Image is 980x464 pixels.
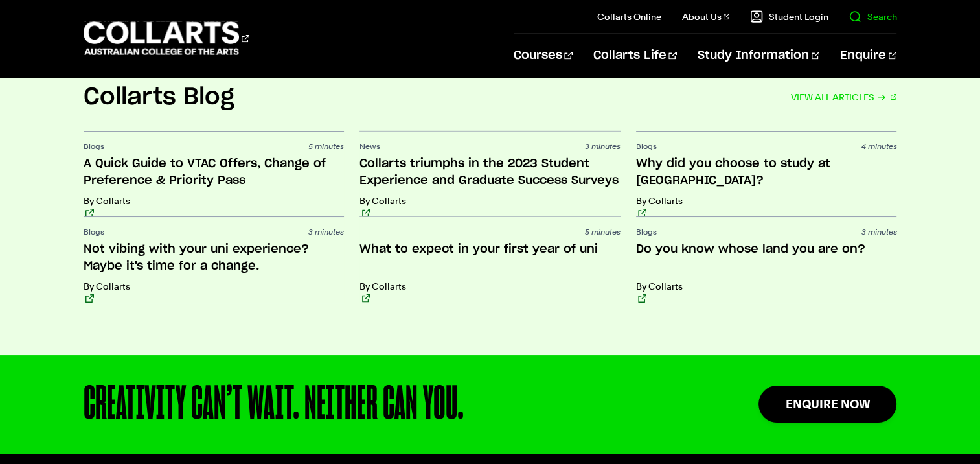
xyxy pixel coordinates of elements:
a: Blogs 5 minutes A Quick Guide to VTAC Offers, Change of Preference & Priority Pass By Collarts [84,132,345,218]
p: By Collarts [84,194,345,207]
p: By Collarts [359,194,621,207]
h3: A Quick Guide to VTAC Offers, Change of Preference & Priority Pass [84,156,345,189]
a: Collarts Life [593,34,677,77]
span: Blogs [636,228,657,236]
span: 5 minutes [308,143,344,150]
p: By Collarts [636,280,897,293]
span: 3 minutes [861,228,896,236]
h3: Collarts triumphs in the 2023 Student Experience and Graduate Success Surveys [359,156,621,189]
div: CREATIVITY CAN’T WAIT. NEITHER CAN YOU. [84,381,676,428]
h3: Not vibing with your uni experience? Maybe it's time for a change. [84,241,345,275]
span: 3 minutes [585,143,621,150]
p: By Collarts [636,194,897,207]
a: News 3 minutes Collarts triumphs in the 2023 Student Experience and Graduate Success Surveys By C... [359,132,621,218]
a: Collarts Online [597,10,661,23]
a: Search [849,10,896,23]
span: Blogs [636,143,657,150]
a: Student Login [750,10,828,23]
a: Blogs 3 minutes Do you know whose land you are on? By Collarts [636,218,897,303]
a: Enquire Now [758,386,896,423]
h2: Collarts Blog [84,83,234,111]
span: 4 minutes [861,143,896,150]
a: Courses [514,34,573,77]
h3: Do you know whose land you are on? [636,241,897,275]
p: By Collarts [359,280,621,293]
a: About Us [682,10,730,23]
div: Go to homepage [84,20,249,57]
a: Blogs 3 minutes Not vibing with your uni experience? Maybe it's time for a change. By Collarts [84,218,345,303]
a: Blogs 4 minutes Why did you choose to study at [GEOGRAPHIC_DATA]? By Collarts [636,132,897,218]
a: Enquire [840,34,896,77]
h3: Why did you choose to study at [GEOGRAPHIC_DATA]? [636,156,897,189]
a: VIEW ALL ARTICLES [791,88,897,106]
span: Blogs [84,228,104,236]
a: 5 minutes What to expect in your first year of uni By Collarts [359,218,621,303]
span: News [359,143,380,150]
p: By Collarts [84,280,345,293]
h3: What to expect in your first year of uni [359,241,621,275]
span: 3 minutes [308,228,344,236]
span: Blogs [84,143,104,150]
a: Study Information [698,34,819,77]
span: 5 minutes [585,228,621,236]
